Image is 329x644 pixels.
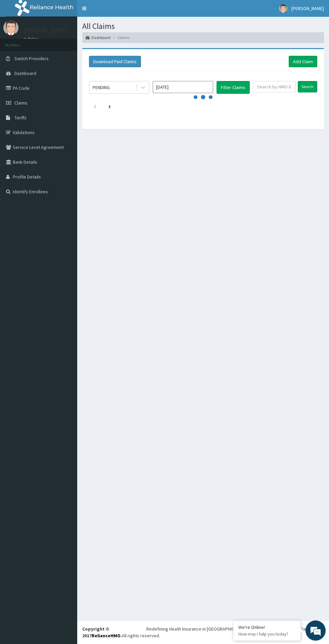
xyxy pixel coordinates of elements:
[14,115,27,121] span: Tariffs
[14,70,36,76] span: Dashboard
[93,84,110,91] div: PENDING
[82,22,324,31] h1: All Claims
[14,100,28,106] span: Claims
[89,56,141,67] button: Download Paid Claims
[153,81,213,93] input: Select Month and Year
[146,626,324,632] div: Redefining Heath Insurance in [GEOGRAPHIC_DATA] using Telemedicine and Data Science!
[289,56,317,67] a: Add Claim
[238,631,295,637] p: How may I help you today?
[23,27,67,33] p: [PERSON_NAME]
[3,20,18,35] img: User Image
[82,626,122,639] strong: Copyright © 2017 .
[238,624,295,630] div: We're Online!
[279,4,287,13] img: User Image
[108,103,111,109] a: Next page
[93,103,96,109] a: Previous page
[253,81,295,92] input: Search by HMO ID
[217,81,250,94] button: Filter Claims
[193,87,213,107] svg: audio-loading
[14,55,49,62] span: Switch Providers
[92,633,121,639] a: RelianceHMO
[23,37,40,41] a: Online
[111,35,130,40] li: Claims
[77,620,329,644] footer: All rights reserved.
[298,81,317,92] input: Search
[291,5,324,11] span: [PERSON_NAME]
[86,35,110,40] a: Dashboard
